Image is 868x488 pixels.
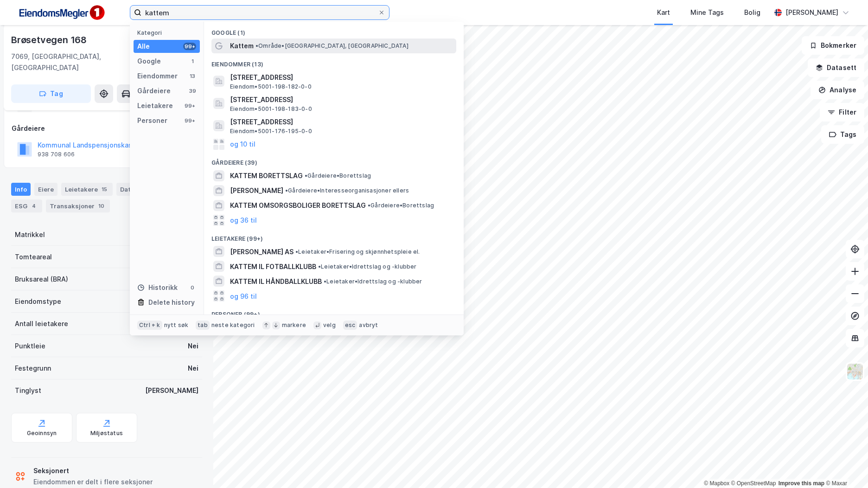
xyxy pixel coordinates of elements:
[15,340,45,352] div: Punktleie
[46,199,110,212] div: Transaksjoner
[15,251,52,263] div: Tomteareal
[368,202,434,209] span: Gårdeiere • Borettslag
[38,151,75,158] div: 938 708 606
[230,200,366,211] span: KATTEM OMSORGSBOLIGER BORETTSLAG
[323,321,336,329] div: velg
[359,321,378,329] div: avbryt
[324,278,326,285] span: •
[137,321,162,330] div: Ctrl + k
[230,72,453,83] span: [STREET_ADDRESS]
[204,228,464,244] div: Leietakere (99+)
[188,340,198,352] div: Nei
[808,58,864,77] button: Datasett
[183,117,196,124] div: 99+
[15,296,61,307] div: Eiendomstype
[137,115,167,126] div: Personer
[230,215,257,226] button: og 36 til
[15,363,51,374] div: Festegrunn
[100,185,109,194] div: 15
[15,2,108,23] img: F4PB6Px+NJ5v8B7XTbfpPpyloAAAAASUVORK5CYII=
[137,29,200,36] div: Kategori
[305,172,371,180] span: Gårdeiere • Borettslag
[11,183,31,196] div: Info
[255,42,408,50] span: Område • [GEOGRAPHIC_DATA], [GEOGRAPHIC_DATA]
[230,40,254,51] span: Kattem
[137,100,173,111] div: Leietakere
[137,41,150,52] div: Alle
[690,7,724,18] div: Mine Tags
[196,321,210,330] div: tab
[204,22,464,39] div: Google (1)
[295,248,420,256] span: Leietaker • Frisering og skjønnhetspleie el.
[27,430,57,437] div: Geoinnsyn
[15,385,41,396] div: Tinglyst
[96,201,106,211] div: 10
[189,284,196,291] div: 0
[822,443,868,488] iframe: Chat Widget
[164,321,189,329] div: nytt søk
[811,81,864,99] button: Analyse
[137,56,161,67] div: Google
[29,201,38,211] div: 4
[230,261,316,272] span: KATTEM IL FOTBALLKLUBB
[148,297,195,308] div: Delete history
[33,465,153,476] div: Seksjonert
[230,170,303,181] span: KATTEM BORETTSLAG
[189,58,196,65] div: 1
[204,303,464,320] div: Personer (99+)
[11,84,91,103] button: Tag
[11,32,89,47] div: Brøsetvegen 168
[230,116,453,128] span: [STREET_ADDRESS]
[230,246,294,257] span: [PERSON_NAME] AS
[137,71,178,82] div: Eiendommer
[318,263,417,270] span: Leietaker • Idrettslag og -klubber
[230,83,312,90] span: Eiendom • 5001-198-182-0-0
[230,185,283,196] span: [PERSON_NAME]
[821,125,864,144] button: Tags
[285,187,288,194] span: •
[90,430,123,437] div: Miljøstatus
[230,290,257,302] button: og 96 til
[282,321,306,329] div: markere
[285,187,409,194] span: Gårdeiere • Interesseorganisasjoner ellers
[12,123,202,134] div: Gårdeiere
[230,94,453,105] span: [STREET_ADDRESS]
[189,87,196,95] div: 39
[61,183,113,196] div: Leietakere
[211,321,255,329] div: neste kategori
[183,102,196,109] div: 99+
[230,276,322,287] span: KATTEM IL HÅNDBALLKLUBB
[846,363,864,380] img: Z
[324,278,422,285] span: Leietaker • Idrettslag og -klubber
[318,263,321,270] span: •
[33,476,153,488] div: Eiendommen er delt i flere seksjoner
[15,229,45,240] div: Matrikkel
[255,42,258,49] span: •
[204,152,464,168] div: Gårdeiere (39)
[11,51,131,73] div: 7069, [GEOGRAPHIC_DATA], [GEOGRAPHIC_DATA]
[822,443,868,488] div: Kontrollprogram for chat
[295,248,298,255] span: •
[204,53,464,70] div: Eiendommer (13)
[230,105,312,113] span: Eiendom • 5001-198-183-0-0
[230,128,312,135] span: Eiendom • 5001-176-195-0-0
[802,36,864,55] button: Bokmerker
[368,202,370,209] span: •
[183,43,196,50] div: 99+
[15,318,68,329] div: Antall leietakere
[145,385,198,396] div: [PERSON_NAME]
[704,480,729,487] a: Mapbox
[116,183,151,196] div: Datasett
[305,172,307,179] span: •
[15,274,68,285] div: Bruksareal (BRA)
[820,103,864,122] button: Filter
[779,480,824,487] a: Improve this map
[785,7,838,18] div: [PERSON_NAME]
[188,363,198,374] div: Nei
[137,85,171,96] div: Gårdeiere
[230,139,255,150] button: og 10 til
[731,480,776,487] a: OpenStreetMap
[137,282,178,293] div: Historikk
[744,7,760,18] div: Bolig
[34,183,57,196] div: Eiere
